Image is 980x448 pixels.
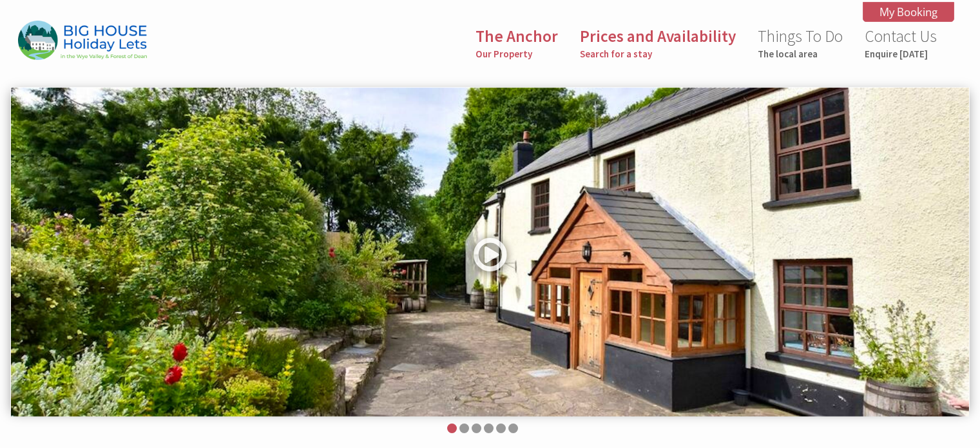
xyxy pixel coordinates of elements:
[865,48,937,60] small: Enquire [DATE]
[580,48,736,60] small: Search for a stay
[18,21,147,60] img: The Anchor
[580,26,736,60] a: Prices and AvailabilitySearch for a stay
[476,26,558,60] a: The AnchorOur Property
[758,48,843,60] small: The local area
[758,26,843,60] a: Things To DoThe local area
[476,48,558,60] small: Our Property
[863,2,954,22] a: My Booking
[865,26,937,60] a: Contact UsEnquire [DATE]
